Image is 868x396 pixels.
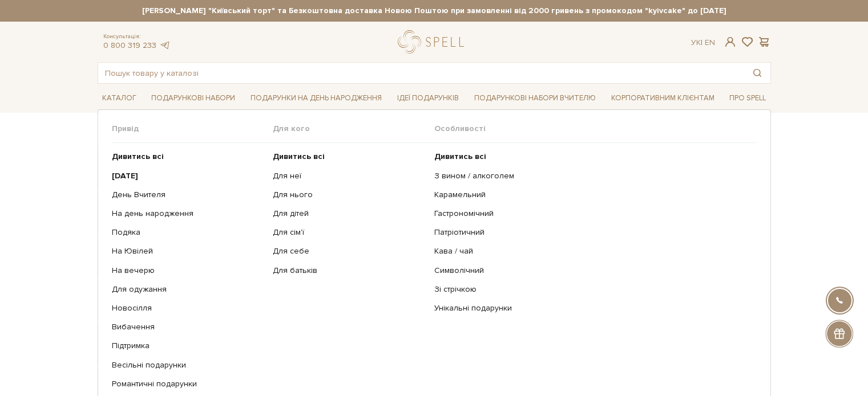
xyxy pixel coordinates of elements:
a: Новосілля [112,303,265,313]
a: Гастрономічний [434,209,748,219]
a: Для неї [273,171,426,181]
a: Для дітей [273,209,426,219]
a: На день народження [112,209,265,219]
a: Для себе [273,246,426,256]
a: Подарункові набори Вчителю [470,88,600,108]
a: Подарунки на День народження [246,89,386,107]
a: Зі стрічкою [434,284,748,295]
a: logo [398,30,469,54]
strong: [PERSON_NAME] "Київський торт" та Безкоштовна доставка Новою Поштою при замовленні від 2000 гриве... [98,6,771,16]
a: Про Spell [725,89,770,107]
a: En [705,38,715,47]
a: Романтичні подарунки [112,379,265,389]
a: 0 800 319 233 [103,40,156,50]
a: Для одужання [112,284,265,295]
a: Весільні подарунки [112,360,265,370]
a: Символічний [434,266,748,276]
span: Для кого [273,124,434,134]
b: [DATE] [112,171,138,181]
a: Дивитись всі [112,152,265,162]
b: Дивитись всі [112,152,164,161]
a: З вином / алкоголем [434,171,748,181]
a: telegram [159,40,171,50]
a: Для сім'ї [273,227,426,238]
a: На вечерю [112,266,265,276]
a: Вибачення [112,322,265,332]
a: Подарункові набори [147,89,240,107]
a: Ідеї подарунків [393,89,463,107]
a: Карамельний [434,190,748,200]
a: Унікальні подарунки [434,303,748,313]
span: | [701,38,703,47]
span: Особливості [434,124,757,134]
a: Дивитись всі [273,152,426,162]
a: Кава / чай [434,246,748,256]
span: Привід [112,124,273,134]
a: Дивитись всі [434,152,748,162]
b: Дивитись всі [434,152,486,161]
a: Корпоративним клієнтам [607,89,719,107]
a: Для батьків [273,266,426,276]
a: Каталог [98,89,141,107]
a: Патріотичний [434,227,748,238]
div: Ук [691,38,715,48]
a: Подяка [112,227,265,238]
a: На Ювілей [112,246,265,256]
input: Пошук товару у каталозі [98,63,744,83]
a: Підтримка [112,341,265,351]
button: Пошук товару у каталозі [744,63,770,83]
a: Для нього [273,190,426,200]
b: Дивитись всі [273,152,325,161]
a: [DATE] [112,171,265,181]
span: Консультація: [103,33,171,40]
a: День Вчителя [112,190,265,200]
